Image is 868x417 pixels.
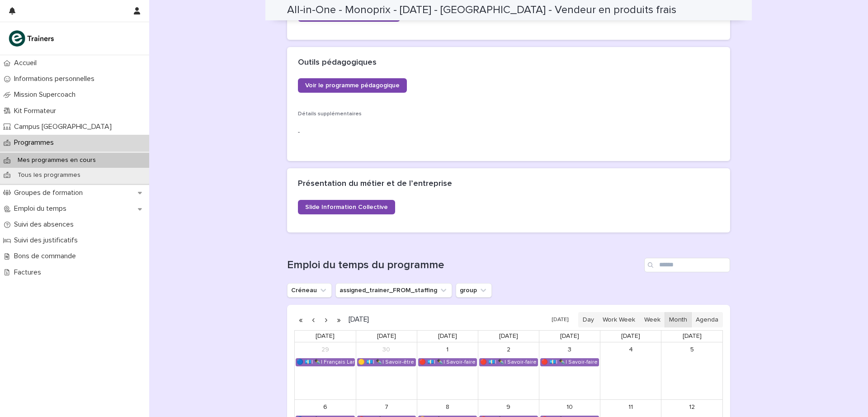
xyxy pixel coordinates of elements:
[356,342,417,399] td: September 30, 2025
[547,313,573,327] button: [DATE]
[307,313,320,327] button: Previous month
[681,331,703,342] a: Sunday
[295,342,356,399] td: September 29, 2025
[298,128,719,137] p: -
[10,268,48,277] p: Factures
[558,331,581,342] a: Friday
[294,313,307,327] button: Previous year
[562,400,577,415] a: October 10, 2025
[600,342,661,399] td: October 4, 2025
[305,82,400,89] span: Voir le programme pédagogique
[562,343,577,357] a: October 3, 2025
[305,204,388,210] span: Slide Information Collective
[287,259,641,272] h1: Emploi du temps du programme
[623,400,638,415] a: October 11, 2025
[685,400,699,415] a: October 12, 2025
[619,331,642,342] a: Saturday
[10,252,83,261] p: Bons de commande
[358,359,415,366] div: 🟡 💶| ✒️| Savoir-être métier - Gestion du stress et des imprévus dans un espace de vente
[497,331,520,342] a: Thursday
[644,258,730,272] input: Search
[456,283,492,298] button: group
[296,359,354,366] div: 🔵 💶| ✒️| Français Langue Professionnel - Valoriser les produits frais et leur origine
[539,342,600,399] td: October 3, 2025
[10,171,88,179] p: Tous les programmes
[379,400,394,415] a: October 7, 2025
[332,313,345,327] button: Next year
[436,331,459,342] a: Wednesday
[440,400,455,415] a: October 8, 2025
[287,283,332,298] button: Créneau
[379,343,394,357] a: September 30, 2025
[298,78,407,93] a: Voir le programme pédagogique
[623,343,638,357] a: October 4, 2025
[10,220,81,229] p: Suivi des absences
[598,312,640,327] button: Work Week
[10,90,83,99] p: Mission Supercoach
[298,58,377,68] h2: Outils pédagogiques
[10,189,90,197] p: Groupes de formation
[375,331,398,342] a: Tuesday
[417,342,478,399] td: October 1, 2025
[320,313,332,327] button: Next month
[10,107,63,115] p: Kit Formateur
[10,123,119,131] p: Campus [GEOGRAPHIC_DATA]
[314,331,336,342] a: Monday
[691,312,723,327] button: Agenda
[501,400,516,415] a: October 9, 2025
[578,312,599,327] button: Day
[298,200,395,214] a: Slide Information Collective
[419,359,476,366] div: 🔴 💶| ✒️| Savoir-faire métier - Valeurs et culture d'entreprise Monoprix
[501,343,516,357] a: October 2, 2025
[318,343,332,357] a: September 29, 2025
[287,4,676,17] h2: All-in-One - Monoprix - [DATE] - [GEOGRAPHIC_DATA] - Vendeur en produits frais
[10,138,61,147] p: Programmes
[345,316,369,323] h2: [DATE]
[661,342,722,399] td: October 5, 2025
[7,29,57,47] img: K0CqGN7SDeD6s4JG8KQk
[335,283,452,298] button: assigned_trainer_FROM_staffing
[478,342,539,399] td: October 2, 2025
[10,236,85,245] p: Suivi des justificatifs
[665,312,692,327] button: Month
[10,75,102,83] p: Informations personnelles
[298,111,362,117] span: Détails supplémentaires
[440,343,455,357] a: October 1, 2025
[685,343,699,357] a: October 5, 2025
[639,312,665,327] button: Week
[10,59,44,67] p: Accueil
[298,179,452,189] h2: Présentation du métier et de l’entreprise
[10,156,103,164] p: Mes programmes en cours
[541,359,599,366] div: 🔴 💶| ✒️| Savoir-faire métier - Règles d’hygiène et conservation des produits alimentaire
[10,204,74,213] p: Emploi du temps
[480,359,538,366] div: 🔴 💶| ✒️| Savoir-faire métier - Traitement des commandes de produits de clients
[318,400,332,415] a: October 6, 2025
